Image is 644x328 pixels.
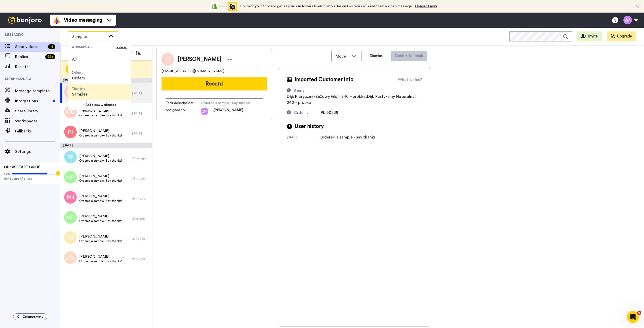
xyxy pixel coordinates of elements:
span: Thanking [72,87,87,91]
button: Collapse menu [13,313,47,320]
span: [PERSON_NAME] [79,254,122,259]
span: 6 [637,311,641,315]
span: Connect your tool and get all your customers loading into a tasklist so you can send them a video... [240,5,413,8]
span: All [72,57,77,63]
div: animation [210,2,237,11]
span: Integrations [15,98,51,104]
span: Send videos [15,44,46,50]
div: Ordered a sample - Say thanks! [319,134,377,140]
span: Share library [15,108,60,114]
div: [DATE] [287,135,319,140]
img: vm-color.svg [53,16,61,24]
span: Dąb Klasyczny (Beżowy Filc) | 240 – próbka,Dąb Rustykalny Naturalny | 240 – próbka [287,95,416,105]
span: [PERSON_NAME] [79,214,122,219]
span: Ordered a sample - Say thanks! [79,219,122,223]
span: [PERSON_NAME] [79,194,122,199]
span: Imported Customer Info [295,76,353,83]
span: [PERSON_NAME] [79,154,122,159]
span: Ordered a sample - Say thanks! [201,101,250,106]
span: [PERSON_NAME] [178,56,221,63]
span: Task description : [166,101,201,106]
button: Upgrade [607,31,636,41]
div: 21 hr. ago [132,176,150,180]
div: What is this? [398,77,422,83]
button: + Add a new workspace [68,100,131,110]
img: Image of Kinga Szczepańska [162,53,174,66]
span: Move [336,53,349,59]
span: Replies [15,54,43,60]
span: Message template [15,88,60,94]
span: Ordered a sample - Say thanks! [79,199,122,203]
div: [DATE] [60,143,152,148]
div: 12 hr. ago [132,257,150,261]
div: 99 + [45,54,55,59]
span: Results [15,64,60,70]
img: mb.png [64,211,77,224]
div: [DATE] [132,131,150,135]
img: avatar [64,151,77,163]
img: jw.png [64,251,77,264]
span: Samples [72,34,106,40]
span: Ordered a sample - Say thanks! [79,113,122,117]
div: [DATE] [60,78,152,83]
span: [PERSON_NAME] [79,234,122,239]
div: [DATE] [132,91,150,95]
div: Order # [294,110,309,116]
span: Assigned to: [166,108,201,115]
span: Video messaging [64,17,102,24]
img: mg.png [64,106,77,118]
img: ks.png [64,85,77,98]
span: User history [295,123,324,130]
span: Fallbacks [15,128,60,134]
span: Ordered a sample - Say thanks! [79,159,122,163]
span: Ordered a sample - Say thanks! [79,239,122,243]
span: [PERSON_NAME] [79,128,122,133]
img: zm.png [201,108,208,115]
span: [EMAIL_ADDRESS][DOMAIN_NAME] [162,69,224,74]
img: bj-logo-header-white.svg [6,17,44,24]
div: 15 hr. ago [132,217,150,221]
span: WORKSPACES [71,45,116,49]
span: View all [116,45,127,49]
iframe: Intercom live chat [627,311,639,323]
div: Tooltip anchor [56,171,60,176]
div: 23 hr. ago [132,156,150,160]
button: Dismiss [364,51,388,61]
img: ph.png [64,191,77,204]
span: Ordered a sample - Say thanks! [79,179,122,183]
span: Settings [15,149,60,155]
span: [PERSON_NAME] [79,174,122,179]
span: Ordered a sample - Say thanks! [79,133,122,137]
span: Send yourself a test [4,177,56,181]
img: pj.png [64,126,77,138]
span: [PERSON_NAME] [213,108,243,115]
span: PL-90239 [321,111,338,115]
div: 12 hr. ago [132,237,150,241]
div: Items [294,87,304,93]
button: Disable fallback [391,51,427,61]
span: 80% [4,172,11,176]
img: ms.png [64,231,77,244]
span: Workspaces [15,118,60,124]
a: Connect now [415,5,437,8]
span: QUICK START GUIDE [4,165,40,169]
span: Collapse menu [23,315,43,319]
div: 15 [48,44,55,49]
div: [DATE] [132,111,150,115]
img: mb.png [64,171,77,183]
button: Record [162,77,267,90]
span: Default [72,71,85,75]
span: Samples [72,91,87,97]
div: 19 hr. ago [132,197,150,201]
span: [PERSON_NAME] [79,108,122,113]
span: Orders [72,75,85,81]
span: Ordered a sample - Say thanks! [79,259,122,263]
button: Invite [577,31,602,41]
